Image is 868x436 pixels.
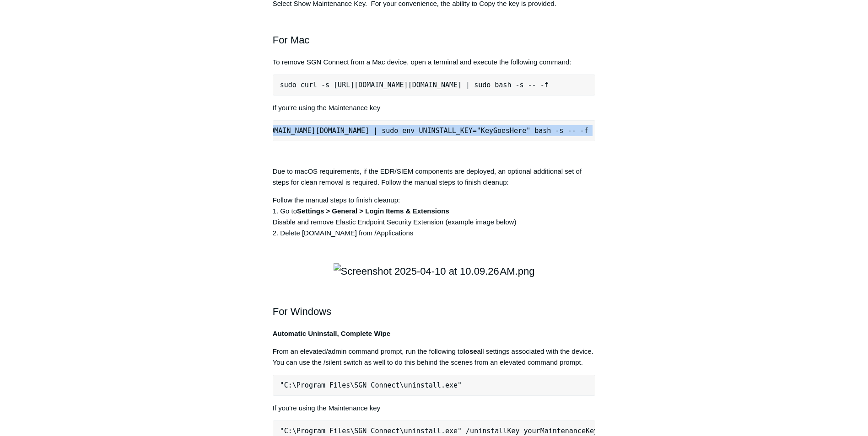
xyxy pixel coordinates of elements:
p: If you're using the Maintenance key [273,403,596,414]
pre: sudo curl -s [URL][DOMAIN_NAME][DOMAIN_NAME] | sudo env UNINSTALL_KEY="KeyGoesHere" bash -s -- -f [273,120,596,141]
strong: Automatic Uninstall, Complete Wipe [273,330,390,337]
p: If you're using the Maintenance key [273,102,596,113]
h2: For Mac [273,16,596,48]
p: Due to macOS requirements, if the EDR/SIEM components are deployed, an optional additional set of... [273,166,596,188]
p: Follow the manual steps to finish cleanup: 1. Go to Disable and remove Elastic Endpoint Security ... [273,195,596,239]
strong: Settings > General > Login Items & Extensions [297,207,449,215]
p: To remove SGN Connect from a Mac device, open a terminal and execute the following command: [273,57,596,68]
h2: For Windows [273,287,596,319]
span: "C:\Program Files\SGN Connect\uninstall.exe" [280,381,462,389]
strong: lose [464,347,477,355]
span: From an elevated/admin command prompt, run the following to all settings associated with the devi... [273,347,593,366]
img: Screenshot 2025-04-10 at 10.09.26 AM.png [334,263,535,279]
pre: sudo curl -s [URL][DOMAIN_NAME][DOMAIN_NAME] | sudo bash -s -- -f [273,74,596,96]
